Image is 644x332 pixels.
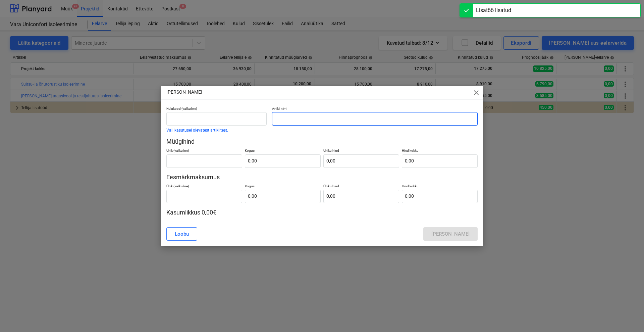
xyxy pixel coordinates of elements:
[166,128,228,132] button: Vali kasutusel olevatest artiklitest.
[166,89,202,96] p: [PERSON_NAME]
[166,173,478,181] p: Eesmärkmaksumus
[472,89,480,97] span: close
[245,148,321,154] p: Kogus
[166,148,242,154] p: Ühik (valikuline)
[272,106,478,112] p: Artikli nimi
[245,184,321,190] p: Kogus
[402,184,478,190] p: Hind kokku
[166,208,478,217] p: Kasumlikkus 0,00€
[166,106,267,112] p: Kulukood (valikuline)
[323,184,399,190] p: Ühiku hind
[323,148,399,154] p: Ühiku hind
[175,230,189,238] div: Loobu
[476,6,511,14] div: Lisatöö lisatud
[402,148,478,154] p: Hind kokku
[166,138,478,146] p: Müügihind
[166,184,242,190] p: Ühik (valikuline)
[166,227,197,241] button: Loobu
